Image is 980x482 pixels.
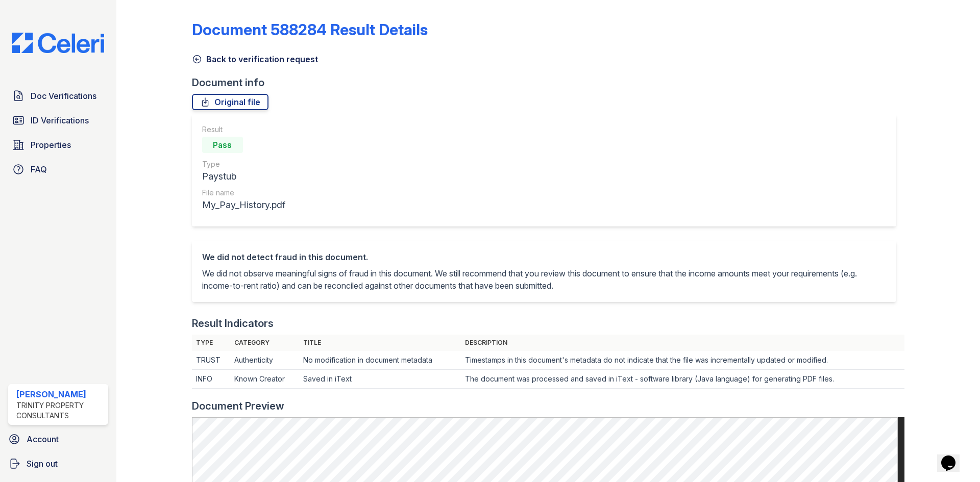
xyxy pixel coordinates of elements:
[461,370,904,389] td: The document was processed and saved in iText - software library (Java language) for generating P...
[8,159,108,180] a: FAQ
[4,453,112,474] a: Sign out
[4,429,112,449] a: Account
[202,267,886,292] p: We did not observe meaningful signs of fraud in this document. We still recommend that you review...
[202,159,285,169] div: Type
[27,458,58,470] span: Sign out
[461,351,904,370] td: Timestamps in this document's metadata do not indicate that the file was incrementally updated or...
[230,351,299,370] td: Authenticity
[31,90,96,102] span: Doc Verifications
[202,251,886,263] div: We did not detect fraud in this document.
[192,399,284,413] div: Document Preview
[31,139,71,151] span: Properties
[27,433,59,445] span: Account
[16,400,104,421] div: Trinity Property Consultants
[192,53,318,65] a: Back to verification request
[202,188,285,198] div: File name
[299,370,460,389] td: Saved in iText
[16,388,104,400] div: [PERSON_NAME]
[299,351,460,370] td: No modification in document metadata
[192,75,904,90] div: Document info
[202,124,285,135] div: Result
[937,441,970,472] iframe: chat widget
[202,169,285,184] div: Paystub
[230,335,299,351] th: Category
[192,20,428,39] a: Document 588284 Result Details
[192,335,230,351] th: Type
[230,370,299,389] td: Known Creator
[8,86,108,106] a: Doc Verifications
[202,137,243,153] div: Pass
[4,33,112,53] img: CE_Logo_Blue-a8612792a0a2168367f1c8372b55b34899dd931a85d93a1a3d3e32e68fde9ad4.png
[461,335,904,351] th: Description
[31,114,89,126] span: ID Verifications
[299,335,460,351] th: Title
[192,316,274,331] div: Result Indicators
[8,135,108,155] a: Properties
[192,351,230,370] td: TRUST
[8,110,108,131] a: ID Verifications
[192,94,268,110] a: Original file
[192,370,230,389] td: INFO
[202,198,285,212] div: My_Pay_History.pdf
[31,163,47,175] span: FAQ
